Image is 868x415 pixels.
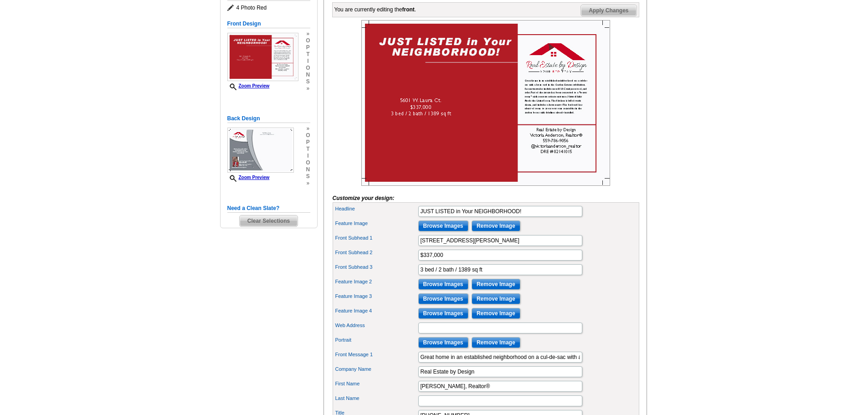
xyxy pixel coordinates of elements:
[306,146,310,153] span: t
[472,279,520,290] input: Remove Image
[418,308,468,319] input: Browse Images
[361,20,610,186] img: Z18902091_00001_1.jpg
[335,322,417,329] label: Web Address
[306,65,310,72] span: o
[227,114,310,123] h5: Back Design
[306,31,310,37] span: »
[335,336,417,344] label: Portrait
[227,204,310,213] h5: Need a Clean Slate?
[335,205,417,213] label: Headline
[335,351,417,359] label: Front Message 1
[227,33,298,81] img: Z18902091_00001_1.jpg
[306,44,310,51] span: p
[334,5,416,14] div: You are currently editing the .
[472,337,520,348] input: Remove Image
[306,72,310,78] span: n
[335,365,417,373] label: Company Name
[335,395,417,402] label: Last Name
[306,159,310,166] span: o
[306,125,310,132] span: »
[472,220,520,231] input: Remove Image
[240,215,298,226] span: Clear Selections
[227,175,270,180] a: Zoom Preview
[306,78,310,85] span: s
[306,139,310,146] span: p
[418,337,468,348] input: Browse Images
[335,234,417,242] label: Front Subhead 1
[335,380,417,388] label: First Name
[581,5,636,16] span: Apply Changes
[418,293,468,304] input: Browse Images
[402,6,415,13] b: front
[306,153,310,159] span: i
[306,132,310,139] span: o
[472,308,520,319] input: Remove Image
[686,203,868,415] iframe: LiveChat chat widget
[306,85,310,92] span: »
[418,279,468,290] input: Browse Images
[418,220,468,231] input: Browse Images
[306,51,310,58] span: t
[227,20,310,28] h5: Front Design
[306,37,310,44] span: o
[227,3,310,12] span: 4 Photo Red
[335,307,417,315] label: Feature Image 4
[335,292,417,300] label: Feature Image 3
[306,58,310,65] span: i
[306,180,310,187] span: »
[472,293,520,304] input: Remove Image
[333,195,395,201] i: Customize your design:
[306,173,310,180] span: s
[227,83,270,88] a: Zoom Preview
[335,263,417,271] label: Front Subhead 3
[335,249,417,256] label: Front Subhead 2
[227,128,294,173] img: small-thumb.jpg
[306,166,310,173] span: n
[335,278,417,286] label: Feature Image 2
[335,220,417,227] label: Feature Image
